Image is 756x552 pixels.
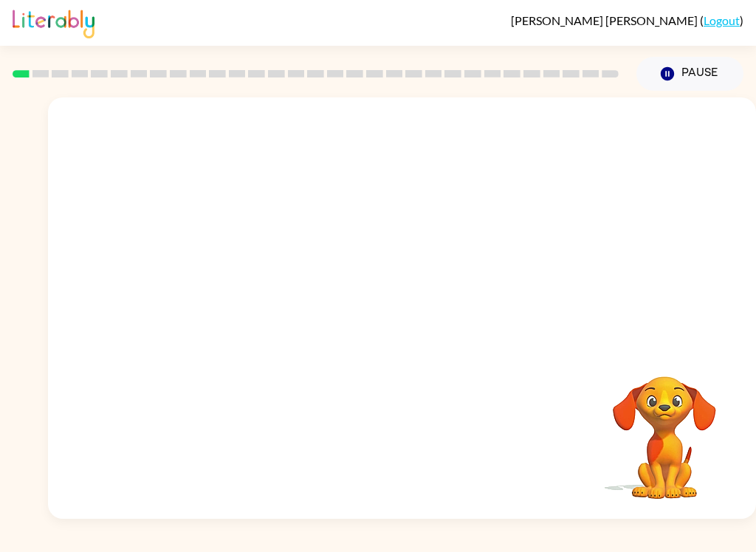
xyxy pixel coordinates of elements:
[511,13,743,27] div: ( )
[511,13,700,27] span: [PERSON_NAME] [PERSON_NAME]
[13,6,94,38] img: Literably
[591,353,738,501] video: Your browser must support playing .mp4 files to use Literably. Please try using another browser.
[704,13,740,27] a: Logout
[636,57,743,91] button: Pause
